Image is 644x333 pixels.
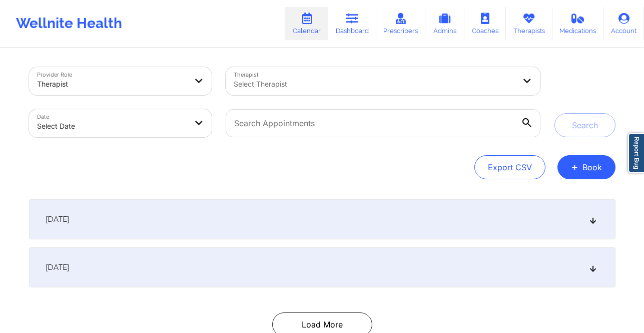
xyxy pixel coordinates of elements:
[464,7,506,40] a: Coaches
[571,164,578,170] span: +
[376,7,426,40] a: Prescribers
[328,7,376,40] a: Dashboard
[474,155,545,179] button: Export CSV
[226,109,540,137] input: Search Appointments
[506,7,552,40] a: Therapists
[37,73,187,95] div: Therapist
[46,262,69,272] span: [DATE]
[552,7,604,40] a: Medications
[603,7,644,40] a: Account
[46,214,69,224] span: [DATE]
[554,113,615,137] button: Search
[37,115,187,137] div: Select Date
[628,133,644,173] a: Report Bug
[285,7,328,40] a: Calendar
[557,155,615,179] button: +Book
[425,7,464,40] a: Admins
